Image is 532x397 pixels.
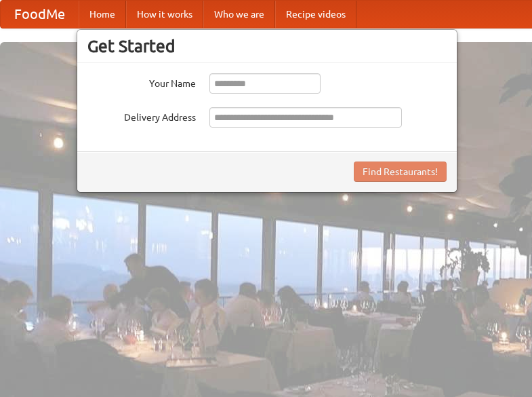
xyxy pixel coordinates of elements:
[126,1,203,28] a: How it works
[354,162,447,182] button: Find Restaurants!
[203,1,275,28] a: Who we are
[87,36,447,56] h3: Get Started
[275,1,356,28] a: Recipe videos
[87,107,196,124] label: Delivery Address
[87,73,196,90] label: Your Name
[1,1,79,28] a: FoodMe
[79,1,126,28] a: Home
